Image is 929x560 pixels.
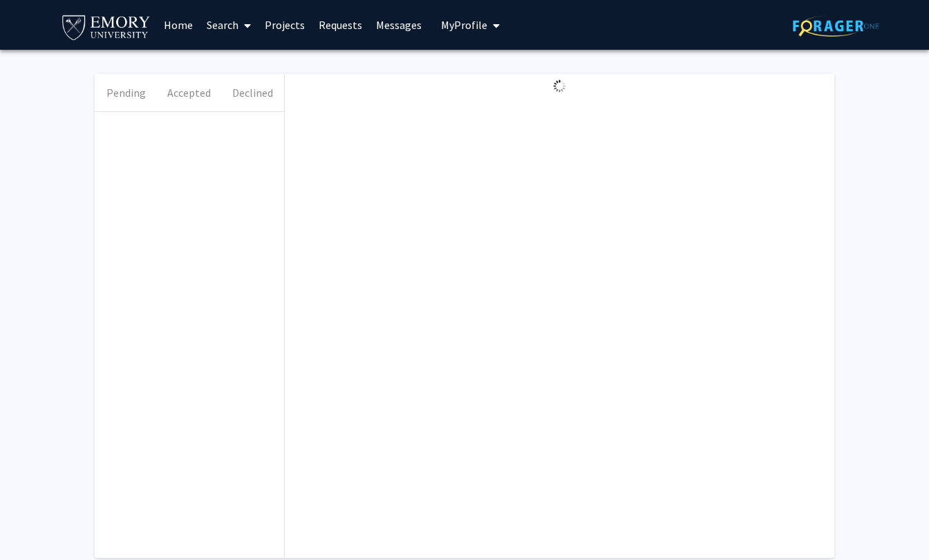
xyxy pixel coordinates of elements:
a: Search [200,1,258,49]
span: My Profile [441,18,487,32]
img: Loading [547,74,572,98]
img: Emory University Logo [60,11,152,42]
a: Projects [258,1,312,49]
a: Requests [312,1,369,49]
a: Messages [369,1,429,49]
button: Accepted [158,74,220,111]
button: Declined [221,74,284,111]
button: Pending [95,74,158,111]
a: Home [157,1,200,49]
img: ForagerOne Logo [793,15,879,37]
